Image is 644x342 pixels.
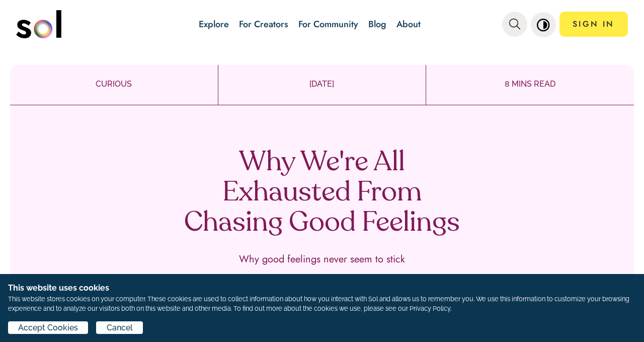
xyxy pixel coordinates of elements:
a: About [396,18,421,31]
p: Why good feelings never seem to stick [239,254,405,265]
p: This website stores cookies on your computer. These cookies are used to collect information about... [8,294,636,313]
h1: This website uses cookies [8,282,636,294]
p: CURIOUS [10,78,218,90]
button: Cancel [96,321,142,334]
a: For Creators [239,18,288,31]
h1: Why We're All Exhausted From Chasing Good Feelings [174,148,470,239]
p: 8 MINS READ [426,78,634,90]
a: Explore [199,18,229,31]
img: logo [16,10,61,38]
nav: main navigation [16,7,628,42]
a: Blog [368,18,386,31]
a: SIGN IN [559,12,628,37]
span: Cancel [107,322,133,334]
a: For Community [298,18,358,31]
span: Accept Cookies [18,322,78,334]
p: [DATE] [218,78,426,90]
button: Accept Cookies [8,321,88,334]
